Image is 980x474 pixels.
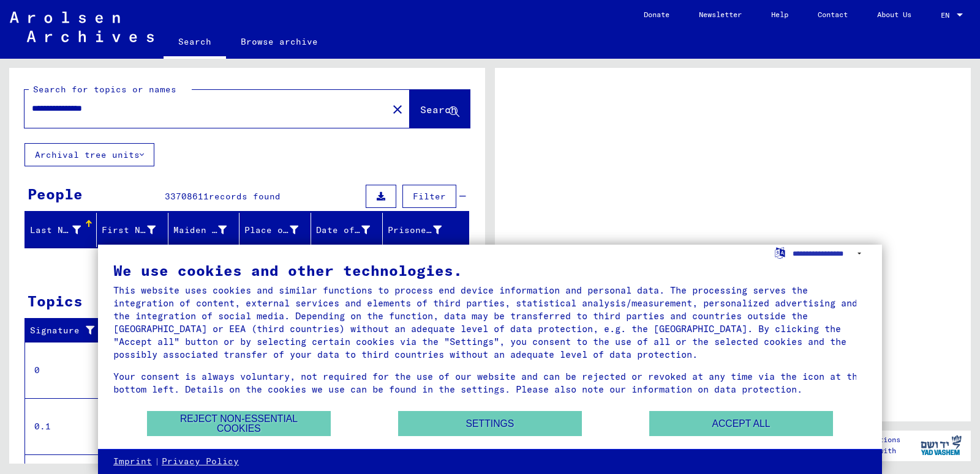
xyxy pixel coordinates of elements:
[316,220,385,240] div: Date of Birth
[113,456,152,468] a: Imprint
[164,27,226,59] a: Search
[25,398,110,454] td: 0.1
[102,224,156,237] div: First Name
[173,224,227,237] div: Maiden Name
[209,191,281,202] span: records found
[226,27,333,56] a: Browse archive
[113,263,867,278] div: We use cookies and other technologies.
[311,213,383,247] mat-header-cell: Date of Birth
[10,12,154,42] img: Arolsen_neg.svg
[113,284,867,361] div: This website uses cookies and similar functions to process end device information and personal da...
[173,220,243,240] div: Maiden Name
[24,143,154,166] button: Archival tree units
[918,430,964,461] img: yv_logo.png
[316,224,370,237] div: Date of Birth
[162,456,239,468] a: Privacy Policy
[168,213,240,247] mat-header-cell: Maiden Name
[25,342,110,398] td: 0
[413,191,446,202] span: Filter
[30,224,81,237] div: Last Name
[941,11,954,20] span: EN
[649,411,833,436] button: Accept all
[239,213,311,247] mat-header-cell: Place of Birth
[30,220,96,240] div: Last Name
[30,324,100,337] div: Signature
[147,411,331,436] button: Reject non-essential cookies
[33,84,176,95] mat-label: Search for topics or names
[30,321,112,341] div: Signature
[388,224,442,237] div: Prisoner #
[244,220,314,240] div: Place of Birth
[402,185,456,208] button: Filter
[28,183,83,205] div: People
[113,370,867,396] div: Your consent is always voluntary, not required for the use of our website and can be rejected or ...
[244,224,298,237] div: Place of Birth
[420,103,457,116] span: Search
[388,220,457,240] div: Prisoner #
[390,102,405,117] mat-icon: close
[385,97,410,121] button: Clear
[383,213,469,247] mat-header-cell: Prisoner #
[410,90,470,128] button: Search
[25,213,97,247] mat-header-cell: Last Name
[28,290,83,312] div: Topics
[165,191,209,202] span: 33708611
[97,213,168,247] mat-header-cell: First Name
[102,220,171,240] div: First Name
[398,411,582,436] button: Settings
